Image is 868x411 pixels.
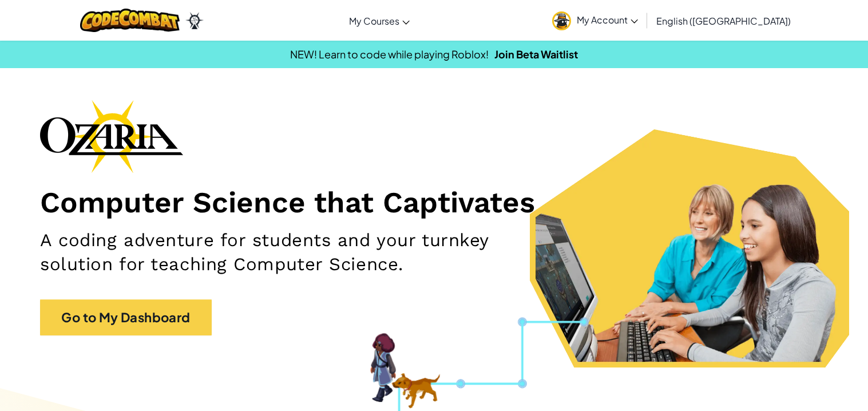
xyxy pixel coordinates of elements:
h2: A coding adventure for students and your turnkey solution for teaching Computer Science. [40,228,568,276]
a: English ([GEOGRAPHIC_DATA]) [651,5,796,36]
img: CodeCombat logo [80,9,180,32]
h1: Computer Science that Captivates [40,184,828,220]
a: My Courses [343,5,415,36]
img: Ozaria branding logo [40,100,183,173]
span: English ([GEOGRAPHIC_DATA]) [656,15,791,27]
a: Go to My Dashboard [40,299,212,335]
span: My Courses [349,15,399,27]
a: My Account [546,2,644,38]
a: Join Beta Waitlist [494,48,578,61]
span: NEW! Learn to code while playing Roblox! [290,48,489,61]
img: avatar [552,11,571,30]
span: My Account [577,14,638,26]
img: Ozaria [185,12,204,29]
